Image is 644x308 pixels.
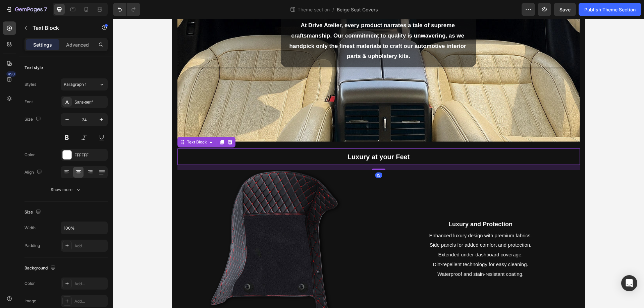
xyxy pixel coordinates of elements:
p: Advanced [66,41,89,48]
button: 7 [3,3,50,16]
div: 450 [6,71,16,77]
button: Save [554,3,576,16]
div: Add... [74,281,106,287]
input: Auto [61,222,107,234]
div: 15 [262,154,269,159]
div: Publish Theme Section [584,6,636,13]
span: Extended under-dashboard coverage. [325,233,410,239]
span: / [332,6,334,13]
div: Color [24,281,35,287]
span: At Drive Atelier, every product narrates a tale of supreme craftsmanship. Our commitment to quali... [176,3,355,41]
div: Sans-serif [74,99,106,105]
span: Dirt-repellent technology for easy cleaning. [320,243,415,248]
div: Padding [24,243,40,249]
div: Undo/Redo [113,3,140,16]
div: Styles [24,81,36,87]
span: Side panels for added comfort and protection. [317,223,419,229]
div: Background [24,264,57,273]
div: Text Block [72,120,95,126]
strong: Luxury and Protection [335,202,399,209]
span: Save [559,7,571,12]
div: Align [24,168,43,177]
span: Waterproof and stain-resistant coating. [324,252,411,258]
div: Size [24,208,42,217]
div: Image [24,298,36,304]
div: Width [24,225,36,231]
button: Paragraph 1 [61,78,108,90]
div: Color [24,152,35,158]
iframe: Design area [113,19,644,308]
span: Beige Seat Covers [337,6,378,13]
span: Enhanced luxury design with premium fabrics. [316,214,419,220]
div: Size [24,115,42,124]
span: Paragraph 1 [64,81,87,87]
p: Text Block [33,24,90,32]
div: Text style [24,65,43,71]
button: Publish Theme Section [579,3,641,16]
button: Show more [24,184,108,196]
strong: Luxury at your Feet [234,134,297,142]
div: Add... [74,298,106,304]
div: Add... [74,243,106,249]
p: Settings [33,41,52,48]
p: 7 [44,5,47,13]
div: FFFFFF [74,152,106,158]
div: Show more [51,186,82,193]
div: Open Intercom Messenger [621,275,637,291]
span: Theme section [296,6,331,13]
div: Font [24,99,33,105]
